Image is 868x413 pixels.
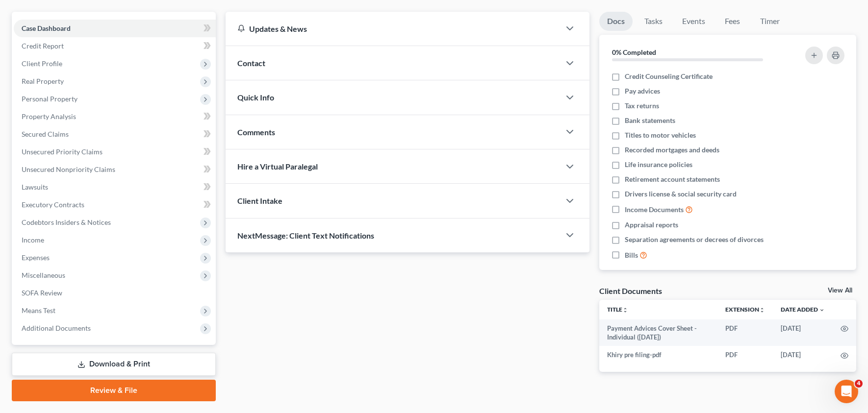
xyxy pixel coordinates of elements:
[22,165,115,173] span: Unsecured Nonpriority Claims
[237,196,282,205] span: Client Intake
[237,24,548,34] div: Updates & News
[14,20,216,37] a: Case Dashboard
[717,12,748,31] a: Fees
[625,205,684,215] span: Income Documents
[607,306,628,313] a: Titleunfold_more
[22,24,71,32] span: Case Dashboard
[22,112,76,121] span: Property Analysis
[625,101,659,111] span: Tax returns
[835,380,858,403] iframe: Intercom live chat
[625,235,764,244] span: Separation agreements or decrees of divorces
[14,37,216,55] a: Credit Report
[237,162,318,171] span: Hire a Virtual Paralegal
[237,93,274,102] span: Quick Info
[14,143,216,161] a: Unsecured Priority Claims
[781,306,825,313] a: Date Added expand_more
[599,286,662,296] div: Client Documents
[12,353,216,376] a: Download & Print
[599,346,717,364] td: Khiry pre filing-pdf
[22,59,62,68] span: Client Profile
[625,72,713,81] span: Credit Counseling Certificate
[637,12,670,31] a: Tasks
[625,220,678,230] span: Appraisal reports
[625,160,692,170] span: Life insurance policies
[14,196,216,214] a: Executory Contracts
[22,253,50,262] span: Expenses
[22,77,64,85] span: Real Property
[622,307,628,313] i: unfold_more
[599,12,633,31] a: Docs
[612,48,656,56] strong: 0% Completed
[14,178,216,196] a: Lawsuits
[625,116,675,125] span: Bank statements
[14,284,216,302] a: SOFA Review
[22,147,102,156] span: Unsecured Priority Claims
[237,127,275,137] span: Comments
[14,125,216,143] a: Secured Claims
[773,319,833,346] td: [DATE]
[22,95,77,103] span: Personal Property
[819,307,825,313] i: expand_more
[759,307,765,313] i: unfold_more
[717,346,773,364] td: PDF
[625,189,737,199] span: Drivers license & social security card
[22,42,64,50] span: Credit Report
[599,319,717,346] td: Payment Advices Cover Sheet - Individual ([DATE])
[828,287,852,294] a: View All
[717,319,773,346] td: PDF
[625,86,660,96] span: Pay advices
[14,108,216,125] a: Property Analysis
[22,218,111,226] span: Codebtors Insiders & Notices
[773,346,833,364] td: [DATE]
[237,231,374,240] span: NextMessage: Client Text Notifications
[625,250,638,260] span: Bills
[22,183,48,191] span: Lawsuits
[14,161,216,178] a: Unsecured Nonpriority Claims
[22,306,55,315] span: Means Test
[674,12,713,31] a: Events
[725,306,765,313] a: Extensionunfold_more
[237,58,265,68] span: Contact
[22,289,62,297] span: SOFA Review
[12,380,216,401] a: Review & File
[855,380,863,388] span: 4
[22,130,69,138] span: Secured Claims
[22,324,91,332] span: Additional Documents
[22,200,84,209] span: Executory Contracts
[22,271,65,279] span: Miscellaneous
[625,145,719,155] span: Recorded mortgages and deeds
[625,130,696,140] span: Titles to motor vehicles
[625,174,720,184] span: Retirement account statements
[22,236,44,244] span: Income
[752,12,788,31] a: Timer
